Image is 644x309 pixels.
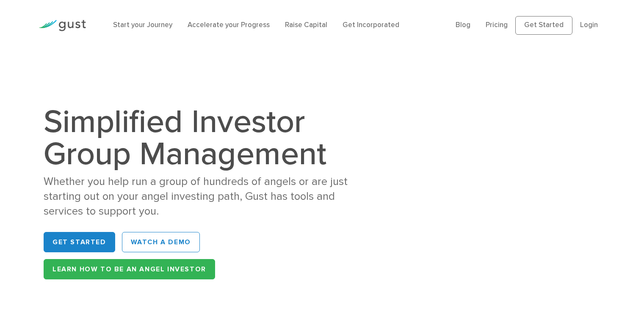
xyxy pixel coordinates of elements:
[113,21,172,29] a: Start your Journey
[285,21,327,29] a: Raise Capital
[343,21,399,29] a: Get Incorporated
[44,106,363,170] h1: Simplified Investor Group Management
[580,21,598,29] a: Login
[122,232,200,252] a: WATCH A DEMO
[44,232,115,252] a: Get Started
[486,21,508,29] a: Pricing
[515,16,572,35] a: Get Started
[44,174,363,218] div: Whether you help run a group of hundreds of angels or are just starting out on your angel investi...
[39,20,86,31] img: Gust Logo
[44,259,215,279] a: Learn How to be an Angel Investor
[456,21,470,29] a: Blog
[188,21,270,29] a: Accelerate your Progress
